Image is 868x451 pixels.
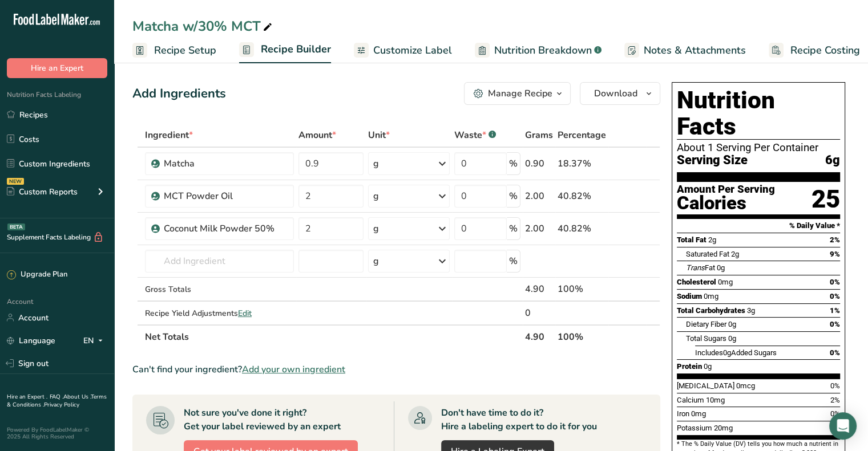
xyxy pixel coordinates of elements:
[132,16,274,36] div: Matcha w/30% MCT
[132,363,660,376] div: Can't find your ingredient?
[373,43,452,58] span: Customize Label
[686,250,729,258] span: Saturated Fat
[7,58,107,78] button: Hire an Expert
[677,424,712,432] span: Potassium
[7,178,24,185] div: NEW
[594,87,637,100] span: Download
[7,224,25,230] div: BETA
[677,142,840,153] div: About 1 Serving Per Container
[830,396,840,404] span: 2%
[624,38,746,63] a: Notes & Attachments
[525,189,553,203] div: 2.00
[677,292,702,300] span: Sodium
[132,38,216,63] a: Recipe Setup
[464,82,571,105] button: Manage Recipe
[830,320,840,328] span: 0%
[261,42,331,57] span: Recipe Builder
[677,195,775,212] div: Calories
[558,282,606,296] div: 100%
[812,184,840,214] div: 25
[298,128,336,142] span: Amount
[525,128,553,142] span: Grams
[239,36,331,64] a: Recipe Builder
[677,409,689,418] span: Iron
[677,306,745,315] span: Total Carbohydrates
[242,363,345,376] span: Add your own ingredient
[704,292,718,300] span: 0mg
[7,426,107,440] div: Powered By FoodLabelMaker © 2025 All Rights Reserved
[154,43,216,58] span: Recipe Setup
[238,308,252,319] span: Edit
[441,406,597,433] div: Don't have time to do it? Hire a labeling expert to do it for you
[373,157,379,170] div: g
[695,348,777,357] span: Includes Added Sugars
[708,235,716,244] span: 2g
[718,278,733,286] span: 0mg
[686,263,705,272] i: Trans
[454,128,496,142] div: Waste
[555,324,608,348] th: 100%
[717,263,725,272] span: 0g
[580,82,660,105] button: Download
[644,43,746,58] span: Notes & Attachments
[354,38,452,63] a: Customize Label
[706,396,725,404] span: 10mg
[7,331,55,351] a: Language
[7,393,107,409] a: Terms & Conditions .
[7,186,78,198] div: Custom Reports
[494,43,592,58] span: Nutrition Breakdown
[164,189,287,203] div: MCT Powder Oil
[830,381,840,390] span: 0%
[677,219,840,233] section: % Daily Value *
[558,189,606,203] div: 40.82%
[790,43,860,58] span: Recipe Costing
[677,278,716,286] span: Cholesterol
[525,222,553,235] div: 2.00
[830,278,840,286] span: 0%
[825,153,840,168] span: 6g
[830,348,840,357] span: 0%
[769,38,860,63] a: Recipe Costing
[714,424,733,432] span: 20mg
[558,128,606,142] span: Percentage
[677,235,706,244] span: Total Fat
[164,157,287,170] div: Matcha
[728,320,736,328] span: 0g
[184,406,341,433] div: Not sure you've done it right? Get your label reviewed by an expert
[677,153,748,168] span: Serving Size
[686,263,715,272] span: Fat
[7,269,67,281] div: Upgrade Plan
[44,401,79,409] a: Privacy Policy
[677,362,702,371] span: Protein
[830,306,840,315] span: 1%
[145,307,294,319] div: Recipe Yield Adjustments
[558,157,606,170] div: 18.37%
[525,306,553,320] div: 0
[145,250,294,273] input: Add Ingredient
[677,396,704,404] span: Calcium
[747,306,755,315] span: 3g
[525,157,553,170] div: 0.90
[830,409,840,418] span: 0%
[830,235,840,244] span: 2%
[830,250,840,258] span: 9%
[145,283,294,295] div: Gross Totals
[7,393,47,401] a: Hire an Expert .
[691,409,706,418] span: 0mg
[145,128,193,142] span: Ingredient
[488,87,552,100] div: Manage Recipe
[677,381,734,390] span: [MEDICAL_DATA]
[829,412,857,440] div: Open Intercom Messenger
[728,334,736,343] span: 0g
[723,348,731,357] span: 0g
[736,381,755,390] span: 0mcg
[558,222,606,235] div: 40.82%
[677,184,775,195] div: Amount Per Serving
[677,87,840,140] h1: Nutrition Facts
[373,189,379,203] div: g
[63,393,91,401] a: About Us .
[475,38,601,63] a: Nutrition Breakdown
[83,334,107,347] div: EN
[830,292,840,300] span: 0%
[373,254,379,268] div: g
